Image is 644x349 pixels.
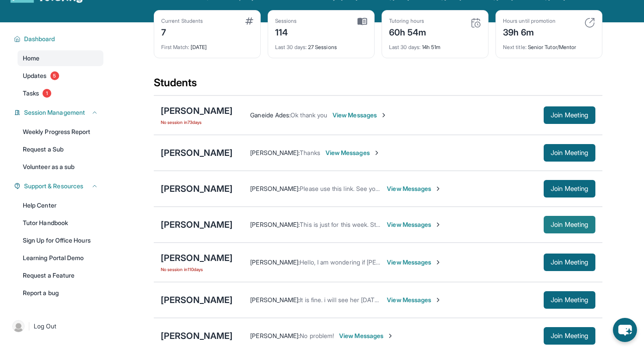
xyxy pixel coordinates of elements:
span: Ok thank you [290,111,327,119]
span: 1 [42,89,51,98]
img: card [584,18,595,28]
span: Join Meeting [551,222,588,227]
span: Thanks [300,149,320,156]
img: Chevron-Right [435,259,442,266]
span: Tasks [23,89,39,98]
span: It is fine. i will see her [DATE] at 7PM but please let me know if that time does not work for he... [300,296,614,303]
div: 27 Sessions [275,39,367,51]
span: View Messages [326,148,380,157]
img: Chevron-Right [435,221,442,228]
div: Current Students [161,18,203,25]
span: [PERSON_NAME] : [250,149,300,156]
a: Sign Up for Office Hours [18,233,103,248]
button: Join Meeting [544,144,595,162]
img: Chevron-Right [387,332,394,339]
button: Join Meeting [544,106,595,124]
span: Join Meeting [551,260,588,265]
div: [PERSON_NAME] [161,105,233,117]
div: Students [154,76,602,95]
button: Join Meeting [544,216,595,233]
div: Tutoring hours [389,18,427,25]
img: Chevron-Right [380,112,387,119]
div: [DATE] [161,39,253,51]
button: Dashboard [21,35,98,43]
span: No problem! [300,332,334,339]
div: 39h 6m [503,25,556,39]
span: Support & Resources [24,182,83,190]
a: Weekly Progress Report [18,124,103,140]
button: Join Meeting [544,180,595,197]
span: View Messages [387,296,442,304]
div: [PERSON_NAME] [161,252,233,264]
div: [PERSON_NAME] [161,147,233,159]
a: Updates5 [18,68,103,84]
span: Last 30 days : [389,44,421,50]
span: Join Meeting [551,150,588,155]
span: Ganeide Ades : [250,111,290,119]
button: Session Management [21,108,98,117]
button: Support & Resources [21,182,98,190]
span: Session Management [24,108,85,117]
span: [PERSON_NAME] : [250,296,300,303]
button: chat-button [613,318,637,342]
a: |Log Out [9,317,103,336]
img: card [357,18,367,25]
div: Senior Tutor/Mentor [503,39,595,51]
img: card [245,18,253,25]
span: Home [23,54,39,63]
span: Updates [23,71,47,80]
button: Join Meeting [544,327,595,345]
img: user-img [12,320,25,332]
button: Join Meeting [544,254,595,271]
span: Log Out [34,322,57,331]
div: 60h 54m [389,25,427,39]
span: First Match : [161,44,189,50]
span: [PERSON_NAME] : [250,332,300,339]
img: card [471,18,481,28]
span: No session in 73 days [161,119,233,126]
div: 114 [275,25,297,39]
div: [PERSON_NAME] [161,183,233,195]
a: Volunteer as a sub [18,159,103,175]
span: Last 30 days : [275,44,307,50]
span: [PERSON_NAME] : [250,258,300,266]
div: Sessions [275,18,297,25]
a: Tutor Handbook [18,215,103,231]
span: View Messages [387,220,442,229]
span: Join Meeting [551,113,588,118]
span: 5 [50,71,59,80]
a: Request a Feature [18,268,103,283]
span: View Messages [333,111,387,120]
a: Report a bug [18,285,103,301]
span: No session in 110 days [161,266,233,273]
a: Request a Sub [18,141,103,157]
div: [PERSON_NAME] [161,330,233,342]
div: Hours until promotion [503,18,556,25]
span: Dashboard [24,35,55,43]
span: Join Meeting [551,333,588,338]
a: Help Center [18,197,103,213]
img: Chevron-Right [373,149,380,156]
a: Home [18,50,103,66]
span: View Messages [339,331,394,340]
span: Next title : [503,44,527,50]
div: [PERSON_NAME] [161,219,233,231]
span: View Messages [387,184,442,193]
img: Chevron-Right [435,185,442,192]
span: | [28,321,30,331]
button: Join Meeting [544,291,595,309]
span: [PERSON_NAME] : [250,221,300,228]
span: [PERSON_NAME] : [250,185,300,192]
a: Learning Portal Demo [18,250,103,266]
span: Please use this link. See you soon! [300,185,396,192]
span: View Messages [387,258,442,267]
a: Tasks1 [18,85,103,101]
div: [PERSON_NAME] [161,294,233,306]
img: Chevron-Right [435,296,442,303]
div: 14h 51m [389,39,481,51]
div: 7 [161,25,203,39]
span: Join Meeting [551,186,588,191]
span: Join Meeting [551,297,588,303]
